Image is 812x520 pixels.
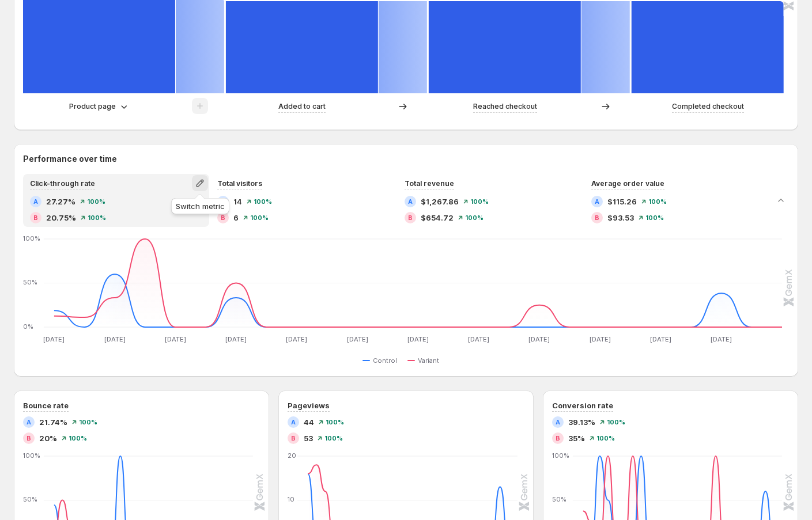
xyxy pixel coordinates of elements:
[645,214,664,221] span: 100%
[347,335,368,343] text: [DATE]
[23,400,69,411] h3: Bounce rate
[250,214,269,221] span: 100%
[39,432,57,444] span: 20%
[595,198,599,205] h2: A
[556,419,560,426] h2: A
[429,1,581,93] path: Reached checkout: 1
[69,435,87,442] span: 100%
[421,196,459,207] span: $1,267.86
[304,432,313,444] span: 53
[711,335,732,343] text: [DATE]
[217,179,262,188] span: Total visitors
[552,451,569,460] text: 100%
[596,435,615,442] span: 100%
[465,214,484,221] span: 100%
[288,495,294,503] text: 10
[23,495,37,503] text: 50%
[79,419,97,426] span: 100%
[23,322,33,331] text: 0%
[373,356,397,365] span: Control
[568,432,585,444] span: 35%
[405,179,454,188] span: Total revenue
[595,214,599,221] h2: B
[568,416,595,428] span: 39.13%
[278,101,326,112] p: Added to cart
[407,335,429,343] text: [DATE]
[23,153,789,165] h2: Performance over time
[291,419,296,426] h2: A
[591,179,664,188] span: Average order value
[39,416,67,428] span: 21.74%
[104,335,126,343] text: [DATE]
[418,356,439,365] span: Variant
[33,214,38,221] h2: B
[23,451,40,460] text: 100%
[650,335,671,343] text: [DATE]
[69,101,116,112] p: Product page
[33,198,38,205] h2: A
[43,335,65,343] text: [DATE]
[233,196,242,207] span: 14
[648,198,667,205] span: 100%
[30,179,95,188] span: Click-through rate
[421,212,454,223] span: $654.72
[286,335,307,343] text: [DATE]
[46,212,76,223] span: 20.75%
[632,1,784,93] path: Completed checkout: 1
[23,278,37,286] text: 50%
[226,1,378,93] path: Added to cart: 1
[528,335,550,343] text: [DATE]
[324,435,343,442] span: 100%
[27,419,31,426] h2: A
[407,354,444,367] button: Variant
[408,214,413,221] h2: B
[590,335,611,343] text: [DATE]
[27,435,31,442] h2: B
[233,212,239,223] span: 6
[607,419,625,426] span: 100%
[607,196,637,207] span: $115.26
[254,198,272,205] span: 100%
[304,416,314,428] span: 44
[23,234,40,242] text: 100%
[165,335,186,343] text: [DATE]
[470,198,489,205] span: 100%
[362,354,402,367] button: Control
[473,101,537,112] p: Reached checkout
[288,451,296,460] text: 20
[288,400,330,411] h3: Pageviews
[556,435,560,442] h2: B
[552,495,566,503] text: 50%
[221,214,225,221] h2: B
[773,192,789,208] button: Collapse chart
[468,335,489,343] text: [DATE]
[672,101,744,112] p: Completed checkout
[552,400,613,411] h3: Conversion rate
[88,214,106,221] span: 100%
[225,335,247,343] text: [DATE]
[291,435,296,442] h2: B
[46,196,75,207] span: 27.27%
[87,198,105,205] span: 100%
[408,198,413,205] h2: A
[607,212,634,223] span: $93.53
[326,419,344,426] span: 100%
